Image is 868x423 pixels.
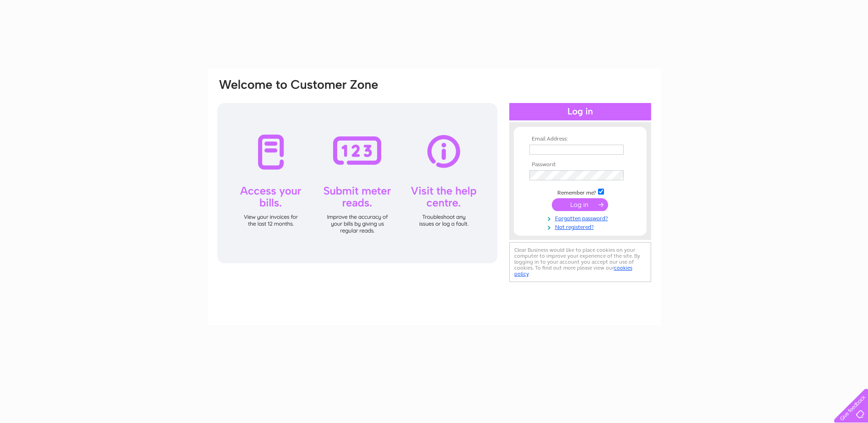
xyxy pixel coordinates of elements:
[509,242,651,282] div: Clear Business would like to place cookies on your computer to improve your experience of the sit...
[529,222,633,231] a: Not registered?
[527,162,633,168] th: Password:
[552,198,608,211] input: Submit
[529,213,633,222] a: Forgotten password?
[527,187,633,196] td: Remember me?
[514,265,632,277] a: cookies policy
[527,136,633,142] th: Email Address:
